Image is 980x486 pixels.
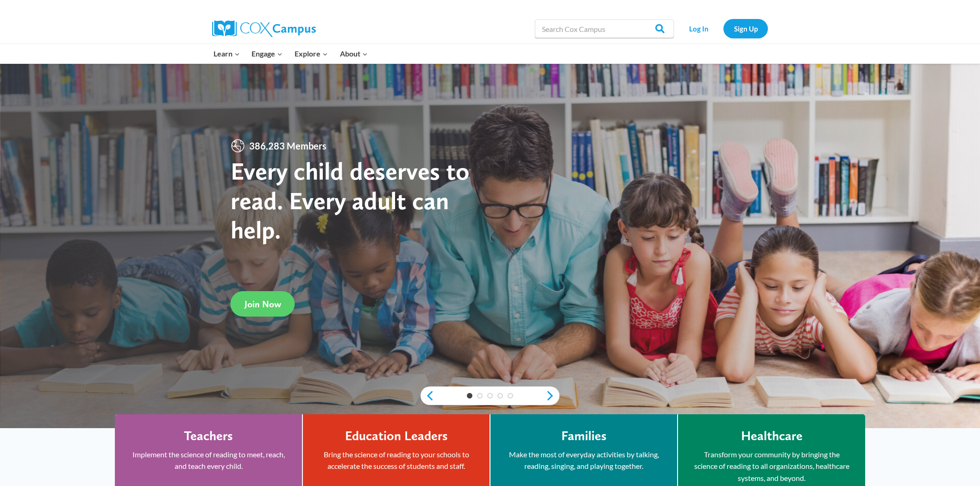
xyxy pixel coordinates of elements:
[184,428,233,444] h4: Teachers
[467,393,472,399] a: 1
[508,393,513,399] a: 5
[477,393,483,399] a: 2
[723,19,768,38] a: Sign Up
[212,20,316,37] img: Cox Campus
[741,428,803,444] h4: Healthcare
[421,386,559,405] div: content slider buttons
[245,138,330,153] span: 386,283 Members
[207,44,373,63] nav: Primary Navigation
[487,393,493,399] a: 3
[231,291,295,317] a: Join Now
[692,449,851,484] p: Transform your community by bringing the science of reading to all organizations, healthcare syst...
[678,19,719,38] a: Log In
[678,19,768,38] nav: Secondary Navigation
[497,393,503,399] a: 4
[340,48,368,60] span: About
[561,428,607,444] h4: Families
[245,299,281,310] span: Join Now
[421,390,434,401] a: previous
[535,19,674,38] input: Search Cox Campus
[317,449,476,472] p: Bring the science of reading to your schools to accelerate the success of students and staff.
[129,449,288,472] p: Implement the science of reading to meet, reach, and teach every child.
[504,449,663,472] p: Make the most of everyday activities by talking, reading, singing, and playing together.
[295,48,328,60] span: Explore
[214,48,240,60] span: Learn
[345,428,448,444] h4: Education Leaders
[231,156,470,244] strong: Every child deserves to read. Every adult can help.
[251,48,283,60] span: Engage
[546,390,559,401] a: next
